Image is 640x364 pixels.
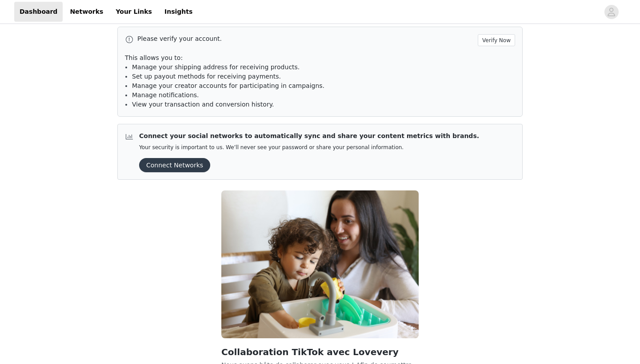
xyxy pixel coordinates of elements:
img: Lovevery Europe [221,190,419,338]
a: Networks [64,2,108,22]
span: Set up payout methods for receiving payments. [132,73,281,80]
button: Connect Networks [139,158,210,172]
span: Manage notifications. [132,91,199,99]
button: Verify Now [478,34,515,46]
span: View your transaction and conversion history. [132,101,274,108]
p: Connect your social networks to automatically sync and share your content metrics with brands. [139,131,479,141]
a: Your Links [110,2,157,22]
a: Insights [159,2,198,22]
p: Your security is important to us. We’ll never see your password or share your personal information. [139,144,479,151]
span: Manage your creator accounts for participating in campaigns. [132,82,324,89]
p: Please verify your account. [137,34,474,44]
p: This allows you to: [125,53,515,63]
div: avatar [607,5,616,19]
span: Manage your shipping address for receiving products. [132,63,300,71]
a: Dashboard [14,2,63,22]
h2: Collaboration TikTok avec Lovevery [221,345,419,359]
